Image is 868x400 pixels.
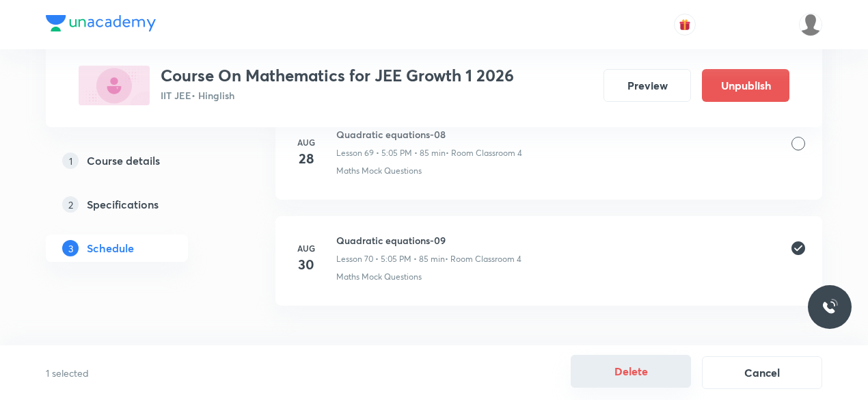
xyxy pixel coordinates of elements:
[679,18,691,31] img: avatar
[46,147,232,174] a: 1Course details
[702,69,789,102] button: Unpublish
[336,165,422,177] p: Maths Mock Questions
[822,299,838,315] img: ttu
[336,127,522,142] h6: Quadratic equations-08
[46,15,156,35] a: Company Logo
[62,152,79,169] p: 1
[603,69,691,102] button: Preview
[336,253,445,265] p: Lesson 70 • 5:05 PM • 85 min
[293,148,320,169] h4: 28
[62,240,79,256] p: 3
[46,366,330,380] p: 1 selected
[336,271,422,283] p: Maths Mock Questions
[87,152,160,169] h5: Course details
[702,356,822,389] button: Cancel
[46,191,232,218] a: 2Specifications
[336,147,446,159] p: Lesson 69 • 5:05 PM • 85 min
[62,196,79,213] p: 2
[445,253,521,265] p: • Room Classroom 4
[336,233,521,248] h6: Quadratic equations-09
[293,254,320,275] h4: 30
[79,66,150,105] img: 29712404-D67D-46D6-8E1A-BA7EF7105E3C_plus.png
[46,15,156,31] img: Company Logo
[446,147,522,159] p: • Room Classroom 4
[161,88,514,103] p: IIT JEE • Hinglish
[293,242,320,254] h6: Aug
[87,196,159,213] h5: Specifications
[161,66,514,85] h3: Course On Mathematics for JEE Growth 1 2026
[674,14,696,36] button: avatar
[293,136,320,148] h6: Aug
[87,240,134,256] h5: Schedule
[571,355,691,388] button: Delete
[799,13,822,36] img: Dinesh Kumar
